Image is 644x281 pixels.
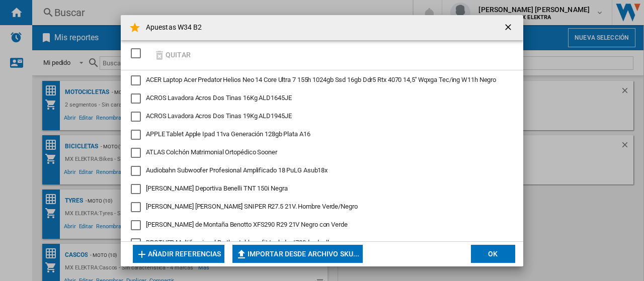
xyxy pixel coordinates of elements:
md-checkbox: APPLE Tablet Apple Ipad 11va Generación 128gb Plata A16 [131,130,505,140]
h4: Apuestas W34 B2 [141,23,202,33]
md-checkbox: BENOTTO Bicicleta de Montaña Benotto XFS290 R29 21V Negro con Verde [131,220,505,230]
span: APPLE Tablet Apple Ipad 11va Generación 128gb Plata A16 [146,130,310,138]
md-checkbox: ACER Laptop Acer Predator Helios Neo 14 Core Ultra 7 155h 1024gb Ssd 16gb Ddr5 Rtx 4070 14,5'' Wq... [131,75,505,85]
span: BROTHER Multifuncional Brother Inkbenefit tank dcpt730dw dupllex [146,239,336,246]
button: Quitar [150,43,194,67]
span: ACROS Lavadora Acros Dos Tinas 16Kg ALD1645JE [146,94,292,102]
span: [PERSON_NAME] [PERSON_NAME] SNIPER R27.5 21V. Hombre Verde/Negro [146,203,358,210]
button: OK [471,245,515,263]
span: [PERSON_NAME] Deportiva Benelli TNT 150i Negra [146,184,287,192]
ng-md-icon: getI18NText('BUTTONS.CLOSE_DIALOG') [503,22,515,34]
md-checkbox: ACROS Lavadora Acros Dos Tinas 19Kg ALD1945JE [131,112,505,122]
md-checkbox: Audiobahn Subwoofer Profesional Amplificado 18 PuLG Asub18x [131,166,505,176]
md-checkbox: BROTHER Multifuncional Brother Inkbenefit tank dcpt730dw dupllex [131,238,505,248]
span: ACROS Lavadora Acros Dos Tinas 19Kg ALD1945JE [146,112,292,120]
md-checkbox: BENELLI Motocicleta Deportiva Benelli TNT 150i Negra [131,184,505,194]
md-checkbox: ACROS Lavadora Acros Dos Tinas 16Kg ALD1645JE [131,93,505,104]
button: Añadir referencias [133,245,224,263]
button: Importar desde archivo SKU... [232,245,363,263]
span: Audiobahn Subwoofer Profesional Amplificado 18 PuLG Asub18x [146,166,328,174]
md-checkbox: SELECTIONS.EDITION_POPUP.SELECT_DESELECT [131,45,146,62]
md-checkbox: BENOTTO Bicicleta BENOTTO Montaña SNIPER R27.5 21V. Hombre Verde/Negro [131,202,505,212]
button: getI18NText('BUTTONS.CLOSE_DIALOG') [499,18,519,38]
md-checkbox: ATLAS Colchón Matrimonial Ortopédico Sooner [131,148,505,158]
span: ACER Laptop Acer Predator Helios Neo 14 Core Ultra 7 155h 1024gb Ssd 16gb Ddr5 Rtx 4070 14,5'' Wq... [146,76,496,83]
span: ATLAS Colchón Matrimonial Ortopédico Sooner [146,148,277,156]
span: [PERSON_NAME] de Montaña Benotto XFS290 R29 21V Negro con Verde [146,221,348,228]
